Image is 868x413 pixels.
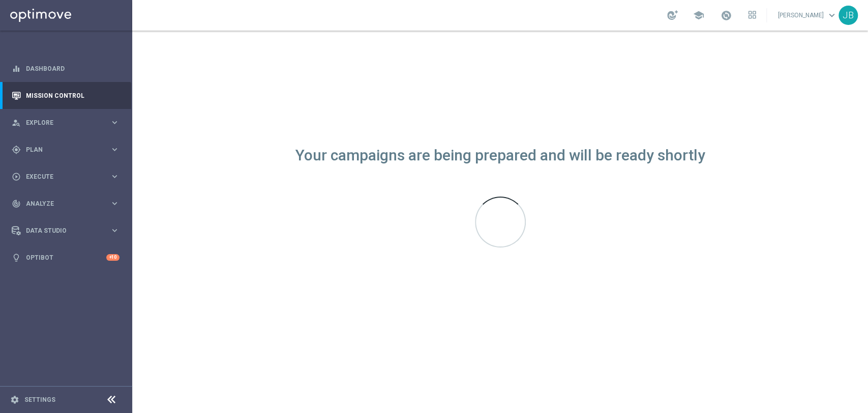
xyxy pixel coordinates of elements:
[26,174,110,180] span: Execute
[26,228,110,234] span: Data Studio
[11,146,120,154] button: gps_fixed Plan keyboard_arrow_right
[11,173,120,181] button: play_circle_outline Execute keyboard_arrow_right
[12,64,21,73] i: equalizer
[12,82,119,109] div: Mission Control
[12,145,21,154] i: gps_fixed
[12,172,21,181] i: play_circle_outline
[26,82,119,109] a: Mission Control
[106,254,119,261] div: +10
[295,151,705,160] div: Your campaigns are being prepared and will be ready shortly
[11,254,120,262] button: lightbulb Optibot +10
[12,118,110,127] div: Explore
[26,201,110,207] span: Analyze
[12,244,119,271] div: Optibot
[10,395,19,404] i: settings
[26,55,119,82] a: Dashboard
[110,145,119,154] i: keyboard_arrow_right
[12,118,21,127] i: person_search
[11,227,120,235] button: Data Studio keyboard_arrow_right
[12,199,21,208] i: track_changes
[11,119,120,127] button: person_search Explore keyboard_arrow_right
[110,172,119,181] i: keyboard_arrow_right
[26,244,106,271] a: Optibot
[12,172,110,181] div: Execute
[110,226,119,235] i: keyboard_arrow_right
[693,10,704,21] span: school
[12,226,110,235] div: Data Studio
[110,118,119,127] i: keyboard_arrow_right
[11,200,120,208] button: track_changes Analyze keyboard_arrow_right
[11,92,120,100] button: Mission Control
[110,199,119,208] i: keyboard_arrow_right
[12,199,110,208] div: Analyze
[12,145,110,154] div: Plan
[24,397,55,403] a: Settings
[26,120,110,126] span: Explore
[777,8,839,23] a: [PERSON_NAME]keyboard_arrow_down
[12,253,21,262] i: lightbulb
[839,6,858,25] div: JB
[12,55,119,82] div: Dashboard
[26,147,110,153] span: Plan
[826,10,837,21] span: keyboard_arrow_down
[11,65,120,73] button: equalizer Dashboard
